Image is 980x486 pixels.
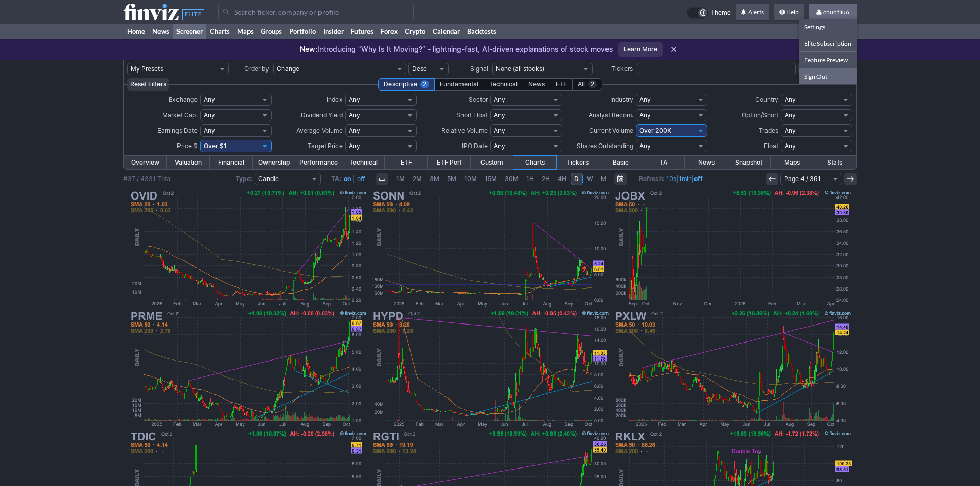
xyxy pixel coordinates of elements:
[428,156,471,169] a: ETF Perf
[401,24,429,39] a: Crypto
[471,156,513,169] a: Custom
[685,156,727,169] a: News
[396,175,405,183] span: 1M
[742,111,778,119] span: Option/Short
[764,142,778,150] span: Float
[774,4,804,21] a: Help
[430,175,439,183] span: 3M
[413,175,422,183] span: 2M
[206,24,234,39] a: Charts
[169,96,198,103] span: Exchange
[286,24,319,39] a: Portfolio
[799,51,857,68] a: Feature Preview
[127,78,169,91] button: Reset Filters
[162,111,198,119] span: Market Cap.
[149,24,173,39] a: News
[456,111,488,119] span: Short Float
[481,173,501,185] a: 15M
[347,24,377,39] a: Futures
[342,156,385,169] a: Technical
[587,175,593,183] span: W
[370,309,611,429] img: HYPD - Hyperion DeFi Inc - Stock Price Chart
[296,127,343,134] span: Average Volume
[554,173,570,185] a: 4H
[464,175,477,183] span: 10M
[426,173,443,185] a: 3M
[300,44,613,55] p: Introducing “Why Is It Moving?” - lightning-fast, AI-driven explanations of stock moves
[357,175,365,183] a: off
[612,188,853,309] img: JOBX - Tradr 2X Long JOBY Daily ETF - Stock Price Chart
[755,96,778,103] span: Country
[771,156,813,169] a: Maps
[447,175,456,183] span: 5M
[736,4,769,21] a: Alerts
[599,156,642,169] a: Basic
[694,175,703,183] a: off
[588,80,597,88] span: 2
[597,173,610,185] a: M
[571,173,583,185] a: D
[236,175,253,183] b: Type:
[409,173,425,185] a: 2M
[501,173,522,185] a: 30M
[484,78,523,91] div: Technical
[799,19,857,35] a: Settings
[244,65,269,73] span: Order by
[666,175,676,183] a: 10s
[344,175,351,183] a: on
[589,111,633,119] span: Analyst Recom.
[505,175,519,183] span: 30M
[300,45,317,53] span: New:
[727,156,770,169] a: Snapshot
[429,24,464,39] a: Calendar
[470,65,488,73] span: Signal
[538,173,554,185] a: 2H
[167,156,209,169] a: Valuation
[809,4,857,21] a: chunfliu6
[759,127,778,134] span: Trades
[319,24,347,39] a: Insider
[614,173,627,185] button: Range
[123,24,149,39] a: Home
[583,173,597,185] a: W
[526,175,534,183] span: 1H
[331,175,342,183] b: TA:
[464,24,500,39] a: Backtests
[353,175,355,183] span: |
[618,42,663,57] a: Learn More
[513,156,556,169] a: Charts
[257,24,286,39] a: Groups
[611,65,633,73] span: Tickers
[234,24,257,39] a: Maps
[385,156,427,169] a: ETF
[679,175,692,183] a: 1min
[574,175,579,183] span: D
[376,173,388,185] button: Interval
[813,156,856,169] a: Stats
[173,24,206,39] a: Screener
[295,156,342,169] a: Performance
[601,175,607,183] span: M
[642,156,685,169] a: TA
[443,173,460,185] a: 5M
[823,8,849,16] span: chunfliu6
[639,174,703,184] span: | |
[420,80,429,88] span: 2
[370,188,611,309] img: SONN - Sonnet BioTherapeutics Holdings Inc - Stock Price Chart
[550,78,573,91] div: ETF
[157,127,198,134] span: Earnings Date
[327,96,343,103] span: Index
[124,156,167,169] a: Overview
[558,175,566,183] span: 4H
[434,78,484,91] div: Fundamental
[687,7,731,19] a: Theme
[128,309,368,429] img: PRME - Prime Medicine Inc - Stock Price Chart
[523,173,538,185] a: 1H
[308,142,343,150] span: Target Price
[710,7,731,19] span: Theme
[210,156,253,169] a: Financial
[799,68,857,84] a: Sign Out
[441,127,488,134] span: Relative Volume
[462,142,488,150] span: IPO Date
